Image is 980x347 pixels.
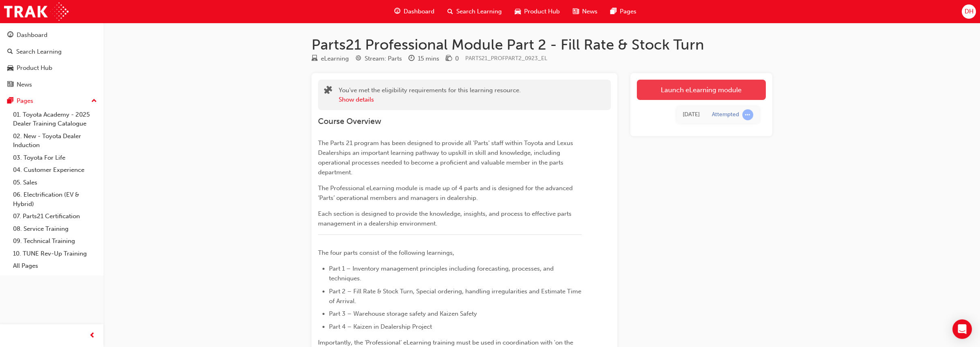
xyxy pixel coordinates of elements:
[339,86,521,104] div: You've met the eligibility requirements for this learning resource.
[324,87,332,96] span: puzzle-icon
[408,54,439,64] div: Duration
[524,7,560,16] span: Product Hub
[91,96,97,106] span: up-icon
[952,319,972,339] div: Open Intercom Messenger
[7,48,13,56] span: search-icon
[4,2,69,21] img: Trak
[408,55,415,63] span: clock-icon
[573,7,579,17] span: news-icon
[10,108,100,130] a: 01. Toyota Academy - 2025 Dealer Training Catalogue
[3,93,100,108] button: Pages
[3,26,100,93] button: DashboardSearch LearningProduct HubNews
[446,54,459,64] div: Price
[418,54,439,63] div: 15 mins
[10,130,100,152] a: 02. New - Toyota Dealer Induction
[10,247,100,260] a: 10. TUNE Rev-Up Training
[329,265,555,282] span: Part 1 – Inventory management principles including forecasting, processes, and techniques.
[10,152,100,164] a: 03. Toyota For Life
[712,111,739,119] div: Attempted
[683,110,700,119] div: Wed Aug 20 2025 12:33:59 GMT+0800 (Australian Western Standard Time)
[441,3,508,20] a: search-iconSearch Learning
[742,109,753,120] span: learningRecordVerb_ATTEMPT-icon
[3,44,100,59] a: Search Learning
[515,7,521,17] span: car-icon
[456,7,502,16] span: Search Learning
[329,323,432,330] span: Part 4 – Kaizen in Dealership Project
[447,7,453,17] span: search-icon
[89,331,95,341] span: prev-icon
[312,36,772,54] h1: Parts21 Professional Module Part 2 - Fill Rate & Stock Turn
[318,117,381,126] span: Course Overview
[355,54,402,64] div: Stream
[17,63,52,73] div: Product Hub
[566,3,604,20] a: news-iconNews
[455,54,459,63] div: 0
[339,95,374,104] button: Show details
[312,54,349,64] div: Type
[404,7,434,16] span: Dashboard
[610,7,617,17] span: pages-icon
[318,184,574,202] span: The Professional eLearning module is made up of 4 parts and is designed for the advanced ‘Parts’ ...
[604,3,643,20] a: pages-iconPages
[329,310,477,317] span: Part 3 – Warehouse storage safety and Kaizen Safety
[318,249,454,256] span: The four parts consist of the following learnings,
[10,223,100,235] a: 08. Service Training
[10,176,100,189] a: 05. Sales
[312,55,318,63] span: learningResourceType_ELEARNING-icon
[620,7,636,16] span: Pages
[962,4,976,19] button: DH
[446,55,452,63] span: money-icon
[365,54,402,63] div: Stream: Parts
[17,80,32,89] div: News
[7,98,13,105] span: pages-icon
[17,96,33,106] div: Pages
[388,3,441,20] a: guage-iconDashboard
[508,3,566,20] a: car-iconProduct Hub
[637,80,766,100] a: Launch eLearning module
[7,65,13,72] span: car-icon
[321,54,349,63] div: eLearning
[10,235,100,247] a: 09. Technical Training
[355,55,361,63] span: target-icon
[10,260,100,272] a: All Pages
[3,28,100,43] a: Dashboard
[3,77,100,92] a: News
[318,210,573,227] span: Each section is designed to provide the knowledge, insights, and process to effective parts manag...
[394,7,400,17] span: guage-icon
[16,47,62,56] div: Search Learning
[7,81,13,89] span: news-icon
[7,32,13,39] span: guage-icon
[10,210,100,223] a: 07. Parts21 Certification
[964,7,973,16] span: DH
[329,288,583,305] span: Part 2 – Fill Rate & Stock Turn, Special ordering, handling irregularities and Estimate Time of A...
[582,7,597,16] span: News
[17,30,47,40] div: Dashboard
[3,61,100,76] a: Product Hub
[465,55,547,62] span: Learning resource code
[10,164,100,176] a: 04. Customer Experience
[318,139,575,176] span: The Parts 21 program has been designed to provide all 'Parts' staff within Toyota and Lexus Deale...
[10,189,100,210] a: 06. Electrification (EV & Hybrid)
